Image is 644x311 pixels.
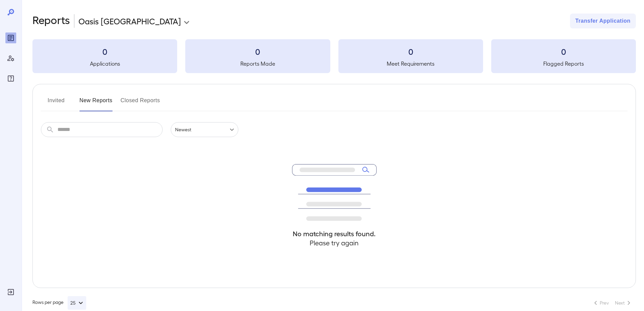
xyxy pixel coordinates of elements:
[338,60,483,68] h5: Meet Requirements
[5,32,16,43] div: Reports
[79,95,113,111] button: New Reports
[121,95,160,111] button: Closed Reports
[491,46,636,57] h3: 0
[32,296,86,310] div: Rows per page
[5,287,16,297] div: Log Out
[5,53,16,64] div: Manage Users
[32,39,636,73] summary: 0Applications0Reports Made0Meet Requirements0Flagged Reports
[570,14,636,28] button: Transfer Application
[32,46,177,57] h3: 0
[32,14,70,28] h2: Reports
[185,46,330,57] h3: 0
[68,296,86,310] button: 25
[41,95,71,111] button: Invited
[292,238,377,247] h4: Please try again
[491,60,636,68] h5: Flagged Reports
[338,46,483,57] h3: 0
[292,229,377,238] h4: No matching results found.
[5,73,16,84] div: FAQ
[185,60,330,68] h5: Reports Made
[589,297,636,308] nav: pagination navigation
[171,122,238,137] div: Newest
[32,60,177,68] h5: Applications
[78,16,181,26] p: Oasis [GEOGRAPHIC_DATA]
